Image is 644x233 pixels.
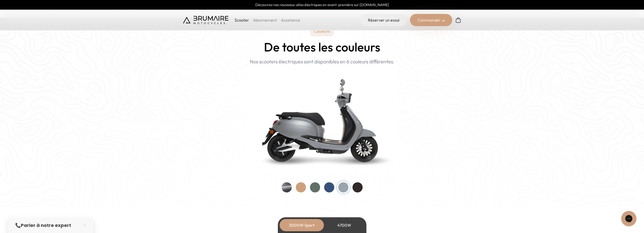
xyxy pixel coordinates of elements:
[250,58,394,65] p: Nos scooters électriques sont disponibles en 6 couleurs différentes.
[281,17,300,23] a: Assistance
[282,219,322,231] div: 3000W Sport
[619,209,639,228] iframe: Gorgias live chat messenger
[183,16,228,24] img: Brumaire Motocycles
[310,26,334,36] p: Couleurs
[235,17,249,23] p: Scooter
[264,40,380,54] h2: De toutes les couleurs
[442,19,445,22] img: right-arrow-2.png
[455,17,461,23] img: Panier
[360,14,407,26] a: Réserver un essai
[253,17,277,23] a: Abonnement
[324,219,365,231] div: 4700W
[410,14,452,26] div: Commander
